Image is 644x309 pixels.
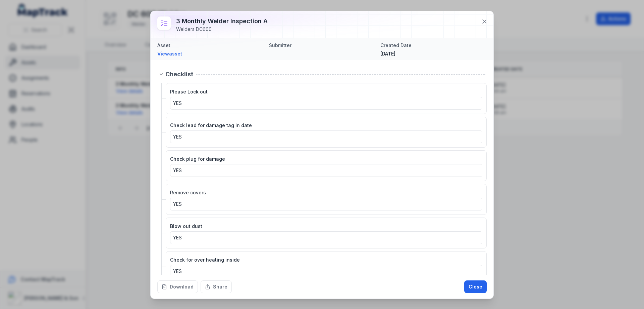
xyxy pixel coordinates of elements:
span: YES [173,134,182,140]
span: Asset [157,42,170,48]
span: Check plug for damage [170,156,225,162]
span: YES [173,167,182,173]
span: Please Lock out [170,89,208,94]
span: Created Date [380,42,412,48]
span: Check for over heating inside [170,257,240,263]
span: Submitter [269,42,291,48]
span: Blow out dust [170,223,202,229]
div: Welders DC600 [176,26,268,33]
span: YES [173,201,182,207]
span: Remove covers [170,190,206,195]
span: YES [173,268,182,274]
button: Close [464,280,487,293]
time: 8/14/2025, 6:39:08 AM [380,51,395,56]
span: Check lead for damage tag in date [170,122,252,128]
a: Viewasset [157,50,264,57]
span: YES [173,100,182,106]
h3: 3 Monthly Welder Inspection A [176,16,268,26]
button: Share [201,280,232,293]
button: Download [157,280,198,293]
span: YES [173,235,182,240]
span: Checklist [165,70,193,79]
span: [DATE] [380,51,395,56]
